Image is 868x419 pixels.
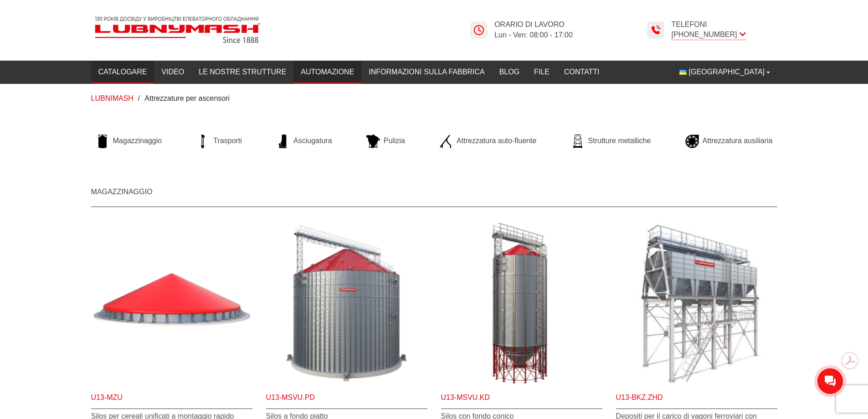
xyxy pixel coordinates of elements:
[499,68,519,76] font: Blog
[557,63,607,81] a: Contatti
[616,388,777,409] a: U13-BKZ.ZhD
[650,25,661,36] img: Icona del tempo di Lubnymash
[616,393,663,401] font: U13-BKZ.ZhD
[144,94,230,102] font: Attrezzature per ascensori
[671,21,707,28] font: Telefoni
[616,222,777,384] a: Maggiori dettagli U13-BKZ.ZhD
[494,21,565,28] font: Orario di lavoro
[272,134,337,148] a: Asciugatura
[161,68,184,76] font: Video
[671,31,737,38] font: [PHONE_NUMBER]
[441,388,602,409] a: U13-MSVU.KD
[492,63,527,81] a: Blog
[191,134,247,148] a: Trasporti
[534,68,550,76] font: File
[457,137,536,145] font: Attrezzatura auto-fluente
[361,63,492,81] a: Informazioni sulla fabbrica
[689,68,765,76] font: [GEOGRAPHIC_DATA]
[91,388,252,409] a: U13-MZU
[91,134,167,148] a: Magazzinaggio
[564,68,600,76] font: Contatti
[266,388,427,409] a: U13-MSVU.PD
[681,134,777,148] a: Attrezzatura ausiliaria
[91,94,134,102] a: LUBNIMASH
[91,188,153,196] a: Magazzinaggio
[384,137,405,145] font: Pulizia
[494,31,573,39] font: Lun - Ven: 08:00 - 17:00
[473,25,484,36] img: Icona del tempo di Lubnymash
[91,63,154,81] a: Catalogare
[369,68,484,76] font: Informazioni sulla fabbrica
[98,68,147,76] font: Catalogare
[154,63,191,81] a: Video
[113,137,162,145] font: Magazzinaggio
[301,68,354,76] font: Automazione
[91,393,123,401] font: U13-MZU
[441,222,602,384] a: Maggiori dettagli U13-MSVU.KD
[266,222,427,384] a: Maggiori dettagli U13-MSVU.PD
[362,134,410,148] a: Pulizia
[293,63,361,81] a: Automazione
[566,134,656,148] a: Strutture metalliche
[588,137,651,145] font: Strutture metalliche
[191,63,293,81] a: Le nostre strutture
[91,222,252,384] a: Maggiori dettagli U13-MZU
[266,393,315,401] font: U13-MSVU.PD
[199,68,286,76] font: Le nostre strutture
[703,137,773,145] font: Attrezzatura ausiliaria
[213,137,242,145] font: Trasporti
[527,63,557,81] a: File
[672,63,777,81] button: [GEOGRAPHIC_DATA]
[91,13,264,47] img: Lubnymash
[435,134,541,148] a: Attrezzatura auto-fluente
[679,70,687,75] img: ucraino
[138,94,140,102] font: /
[293,137,332,145] font: Asciugatura
[441,393,490,401] font: U13-MSVU.KD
